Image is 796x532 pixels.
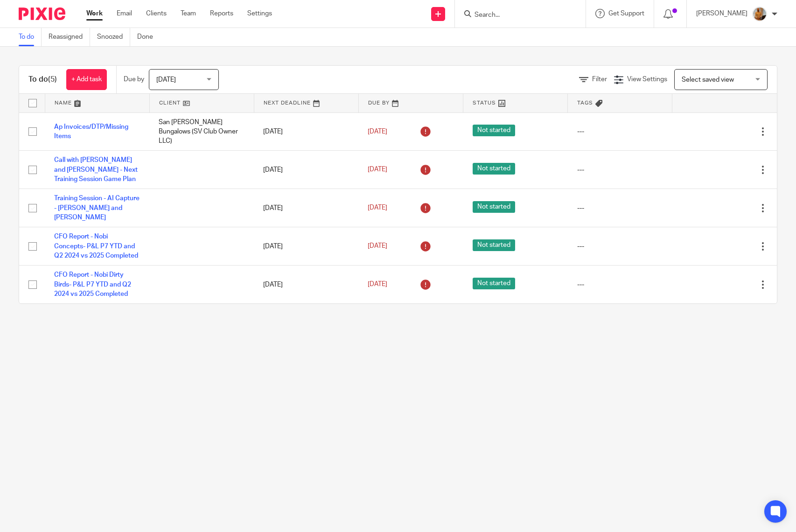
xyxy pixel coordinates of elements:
span: Tags [577,100,593,105]
td: [DATE] [254,266,358,303]
span: View Settings [627,76,667,83]
span: Filter [592,76,607,83]
a: CFO Report - Nobi Concepts- P&L P7 YTD and Q2 2024 vs 2025 Completed [54,233,138,259]
div: --- [577,203,663,213]
span: [DATE] [368,243,387,250]
a: Done [137,28,160,46]
td: [DATE] [254,189,358,227]
span: (5) [48,76,57,83]
span: Not started [473,239,515,251]
a: Email [117,9,132,18]
h1: To do [28,75,57,84]
p: [PERSON_NAME] [696,9,747,18]
a: + Add task [66,69,107,90]
a: Call with [PERSON_NAME] and [PERSON_NAME] - Next Training Session Game Plan [54,157,138,182]
a: CFO Report - Nobi Dirty Birds- P&L P7 YTD and Q2 2024 vs 2025 Completed [54,272,131,297]
a: Work [86,9,103,18]
a: Team [181,9,196,18]
a: Training Session - AI Capture - [PERSON_NAME] and [PERSON_NAME] [54,195,140,221]
a: Ap Invoices/DTP/Missing Items [54,124,128,140]
span: Not started [473,201,515,213]
td: [DATE] [254,151,358,189]
div: --- [577,242,663,251]
span: [DATE] [156,77,176,83]
span: [DATE] [368,128,387,135]
td: San [PERSON_NAME] Bungalows (SV Club Owner LLC) [149,112,254,151]
span: [DATE] [368,281,387,288]
td: [DATE] [254,112,358,151]
span: [DATE] [368,167,387,173]
span: Not started [473,163,515,175]
span: Not started [473,278,515,289]
img: 1234.JPG [752,7,767,21]
img: Pixie [19,7,65,20]
input: Search [474,11,558,20]
span: Not started [473,125,515,136]
a: Clients [146,9,167,18]
div: --- [577,127,663,136]
a: To do [19,28,42,46]
div: --- [577,280,663,289]
a: Snoozed [97,28,130,46]
div: --- [577,165,663,175]
a: Reports [210,9,233,18]
a: Reassigned [49,28,90,46]
p: Due by [124,75,144,84]
span: [DATE] [368,205,387,211]
td: [DATE] [254,227,358,266]
span: Get Support [608,10,644,17]
span: Select saved view [682,77,734,83]
a: Settings [247,9,272,18]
